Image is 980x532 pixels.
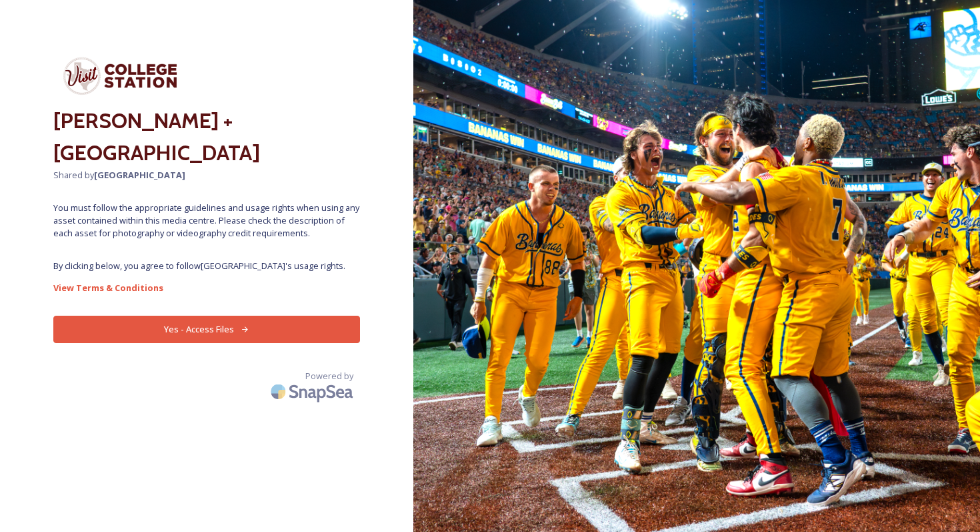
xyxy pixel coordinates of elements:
[53,53,187,98] img: CollegeStation_Visit_Logo_Color%20%281%29.png
[53,282,163,294] strong: View Terms & Conditions
[94,169,185,181] strong: [GEOGRAPHIC_DATA]
[53,260,360,272] span: By clicking below, you agree to follow [GEOGRAPHIC_DATA] 's usage rights.
[305,370,353,382] span: Powered by
[53,316,360,343] button: Yes - Access Files
[53,202,360,240] span: You must follow the appropriate guidelines and usage rights when using any asset contained within...
[53,169,360,182] span: Shared by
[53,105,360,169] h2: [PERSON_NAME] + [GEOGRAPHIC_DATA]
[53,280,360,296] a: View Terms & Conditions
[267,376,360,407] img: SnapSea Logo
